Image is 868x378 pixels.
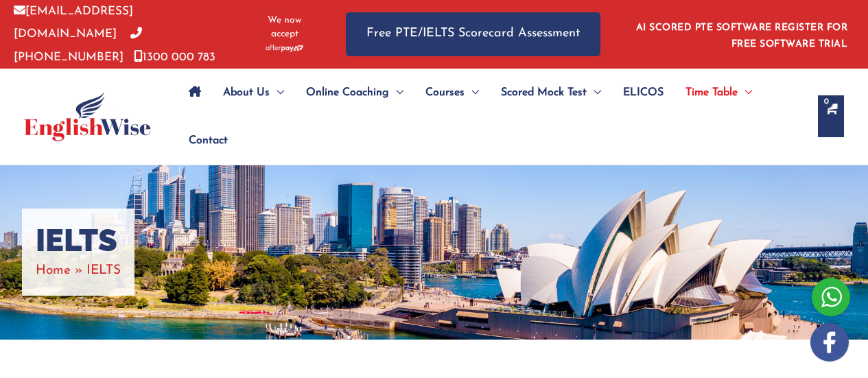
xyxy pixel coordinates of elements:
[612,69,675,117] a: ELICOS
[178,69,804,165] nav: Site Navigation: Main Menu
[490,69,612,117] a: Scored Mock TestMenu Toggle
[36,259,121,282] nav: Breadcrumbs
[685,69,738,117] span: Time Table
[636,23,848,49] a: AI SCORED PTE SOFTWARE REGISTER FOR FREE SOFTWARE TRIAL
[14,28,142,62] a: [PHONE_NUMBER]
[425,69,465,117] span: Courses
[36,222,121,259] h1: IELTS
[628,12,854,56] aside: Header Widget 1
[587,69,601,117] span: Menu Toggle
[414,69,490,117] a: CoursesMenu Toggle
[189,117,228,165] span: Contact
[346,12,600,56] a: Free PTE/IELTS Scorecard Assessment
[306,69,389,117] span: Online Coaching
[818,95,844,137] a: View Shopping Cart, empty
[623,69,664,117] span: ELICOS
[810,323,849,362] img: white-facebook.png
[36,264,71,277] a: Home
[295,69,414,117] a: Online CoachingMenu Toggle
[24,92,151,141] img: cropped-ew-logo
[257,14,312,41] span: We now accept
[266,45,303,52] img: Afterpay-Logo
[178,117,228,165] a: Contact
[270,69,284,117] span: Menu Toggle
[738,69,752,117] span: Menu Toggle
[223,69,270,117] span: About Us
[14,5,133,40] a: [EMAIL_ADDRESS][DOMAIN_NAME]
[134,51,215,63] a: 1300 000 783
[86,264,121,277] span: IELTS
[465,69,479,117] span: Menu Toggle
[675,69,763,117] a: Time TableMenu Toggle
[501,69,587,117] span: Scored Mock Test
[389,69,403,117] span: Menu Toggle
[212,69,295,117] a: About UsMenu Toggle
